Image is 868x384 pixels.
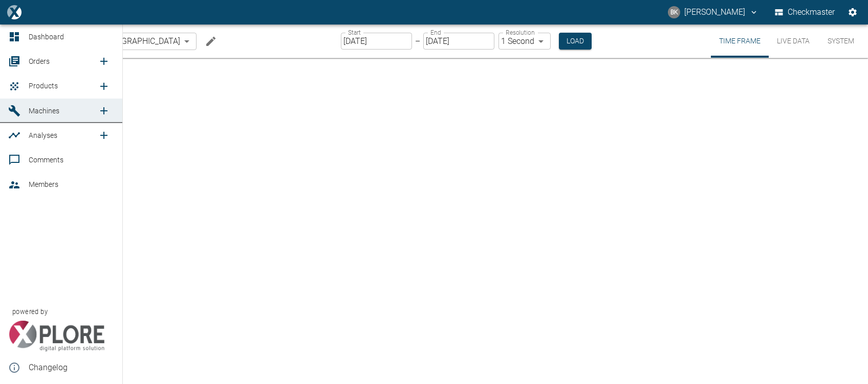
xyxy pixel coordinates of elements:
[29,33,64,41] span: Dashboard
[94,125,114,146] a: new /analyses/list/0
[29,362,114,374] span: Changelog
[12,307,48,317] span: powered by
[29,156,63,164] span: Comments
[769,25,818,58] button: Live Data
[506,28,534,37] label: Resolution
[29,180,58,188] span: Members
[773,3,837,21] button: Checkmaster
[415,35,420,47] p: –
[94,51,114,71] a: new /order/list/0
[498,33,551,50] div: 1 Second
[29,131,57,139] span: Analyses
[430,28,441,37] label: End
[8,321,105,351] img: Xplore Logo
[7,5,21,19] img: logo
[711,25,769,58] button: Time Frame
[843,3,862,21] button: Settings
[668,6,680,18] div: BK
[29,107,59,115] span: Machines
[29,57,50,65] span: Orders
[29,82,58,90] span: Products
[94,76,114,97] a: new /product/list/0
[559,33,592,50] button: Load
[666,3,760,21] button: balreddy.kontham@neuman-esser.ae
[94,101,114,121] a: new /machines
[201,31,221,52] button: Edit machine
[341,33,412,50] input: MM/DD/YYYY
[423,33,494,50] input: MM/DD/YYYY
[348,28,361,37] label: Start
[818,25,864,58] button: System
